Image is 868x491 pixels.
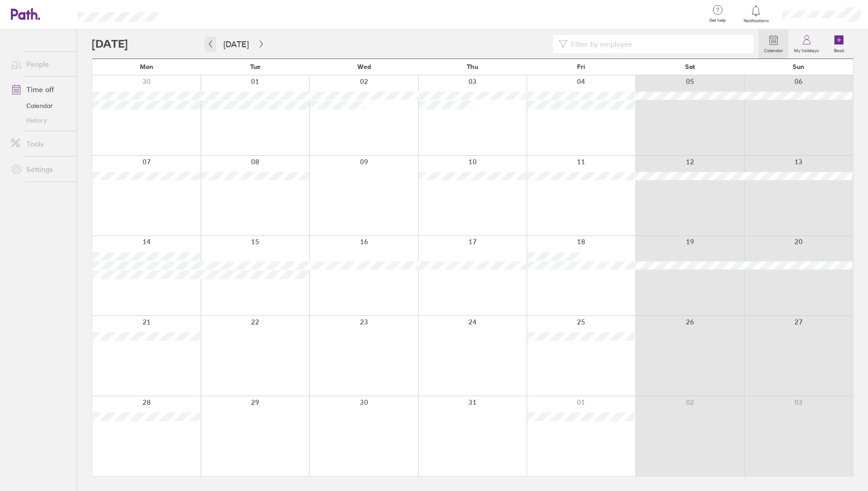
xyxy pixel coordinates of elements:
[4,160,77,178] a: Settings
[4,135,77,153] a: Tools
[467,63,478,70] span: Thu
[4,55,77,73] a: People
[250,63,261,70] span: Tue
[4,113,77,128] a: History
[685,63,695,70] span: Sat
[759,29,789,59] a: Calendar
[577,63,585,70] span: Fri
[4,80,77,98] a: Time off
[216,37,256,52] button: [DATE]
[789,29,824,59] a: My holidays
[789,45,824,54] label: My holidays
[741,5,771,24] a: Notifications
[829,45,850,54] label: Book
[741,18,771,24] span: Notifications
[4,98,77,113] a: Calendar
[140,63,153,70] span: Mon
[824,29,853,59] a: Book
[567,35,748,53] input: Filter by employee
[759,45,789,54] label: Calendar
[793,63,804,70] span: Sun
[357,63,371,70] span: Wed
[703,18,732,23] span: Get help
